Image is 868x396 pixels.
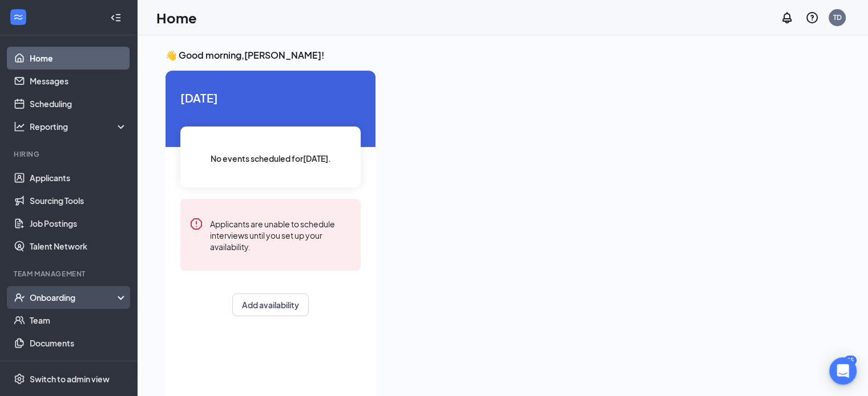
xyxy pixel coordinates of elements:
[30,373,110,385] div: Switch to admin view
[30,309,127,332] a: Team
[805,11,819,25] svg: QuestionInfo
[30,332,127,354] a: Documents
[14,149,125,159] div: Hiring
[30,70,127,92] a: Messages
[30,92,127,115] a: Scheduling
[110,12,122,23] svg: Collapse
[30,235,127,258] a: Talent Network
[780,11,794,25] svg: Notifications
[232,293,309,316] button: Add availability
[30,121,128,132] div: Reporting
[210,217,352,252] div: Applicants are unable to schedule interviews until you set up your availability.
[180,89,361,107] span: [DATE]
[30,166,127,189] a: Applicants
[14,121,25,132] svg: Analysis
[30,354,127,377] a: SurveysCrown
[13,11,24,23] svg: WorkstreamLogo
[829,357,857,385] div: Open Intercom Messenger
[14,269,125,279] div: Team Management
[844,356,857,365] div: 35
[189,217,203,231] svg: Error
[30,292,118,303] div: Onboarding
[30,189,127,212] a: Sourcing Tools
[30,47,127,70] a: Home
[165,49,839,62] h3: 👋 Good morning, [PERSON_NAME] !
[14,373,25,385] svg: Settings
[833,13,842,22] div: TD
[211,152,331,165] span: No events scheduled for [DATE] .
[30,212,127,235] a: Job Postings
[14,292,25,303] svg: UserCheck
[156,8,197,27] h1: Home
